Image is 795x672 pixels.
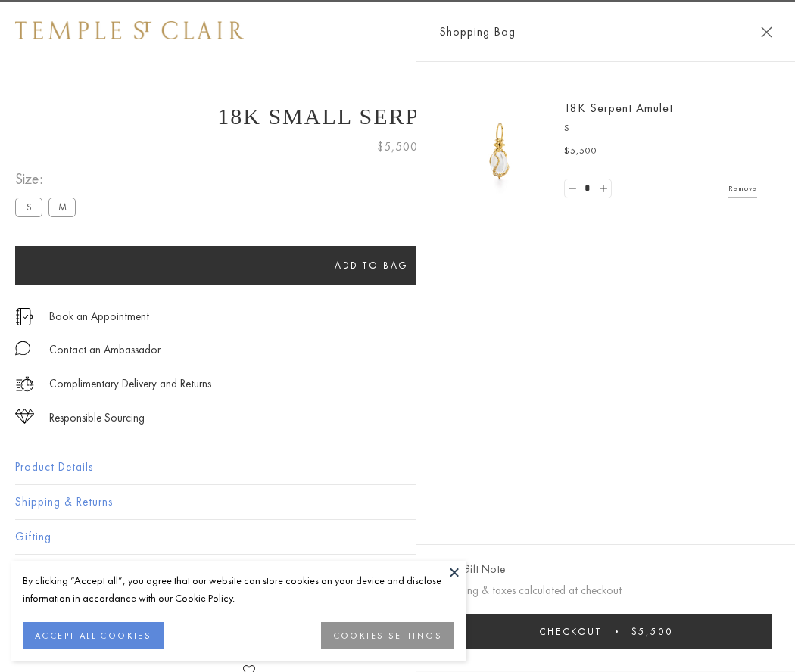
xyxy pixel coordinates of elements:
[631,625,673,638] span: $5,500
[321,622,454,649] button: COOKIES SETTINGS
[728,180,757,197] a: Remove
[15,104,780,129] h1: 18K Small Serpent Amulet
[49,409,145,428] div: Responsible Sourcing
[565,179,580,198] a: Set quantity to 0
[49,308,149,325] a: Book an Appointment
[439,581,772,600] p: Shipping & taxes calculated at checkout
[15,375,34,394] img: icon_delivery.svg
[335,259,409,272] span: Add to bag
[15,520,780,554] button: Gifting
[48,198,76,216] label: M
[761,26,772,38] button: Close Shopping Bag
[23,622,164,649] button: ACCEPT ALL COOKIES
[15,341,30,356] img: MessageIcon-01_2.svg
[454,106,545,197] img: P51836-E11SERPPV
[15,246,728,285] button: Add to bag
[15,21,244,39] img: Temple St. Clair
[49,341,161,359] div: Contact an Ambassador
[15,198,42,216] label: S
[564,100,673,116] a: 18K Serpent Amulet
[564,144,597,159] span: $5,500
[23,572,454,607] div: By clicking “Accept all”, you agree that our website can store cookies on your device and disclos...
[15,450,780,484] button: Product Details
[15,308,33,325] img: icon_appointment.svg
[439,22,516,42] span: Shopping Bag
[595,179,610,198] a: Set quantity to 2
[49,375,211,394] p: Complimentary Delivery and Returns
[15,485,780,519] button: Shipping & Returns
[564,121,757,136] p: S
[439,614,772,649] button: Checkout $5,500
[377,137,418,157] span: $5,500
[539,625,602,638] span: Checkout
[15,166,82,191] span: Size:
[439,560,505,579] button: Add Gift Note
[15,409,34,424] img: icon_sourcing.svg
